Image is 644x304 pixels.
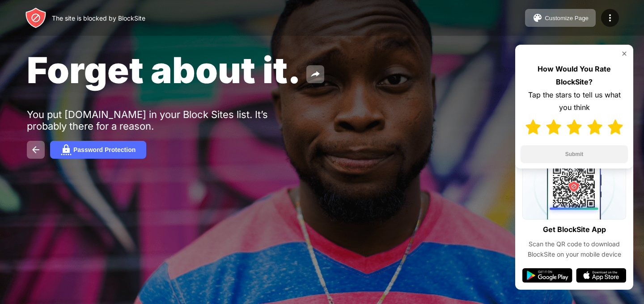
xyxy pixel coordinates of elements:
img: password.svg [61,144,72,155]
div: Password Protection [73,146,136,153]
div: Scan the QR code to download BlockSite on your mobile device [522,239,626,259]
img: star-full.svg [567,119,582,135]
button: Customize Page [525,9,596,27]
div: The site is blocked by BlockSite [52,14,145,22]
img: menu-icon.svg [605,13,615,23]
img: back.svg [30,144,41,155]
button: Password Protection [50,141,146,159]
div: Tap the stars to tell us what you think [521,89,628,114]
div: You put [DOMAIN_NAME] in your Block Sites list. It’s probably there for a reason. [27,109,303,132]
img: pallet.svg [532,13,543,23]
div: Get BlockSite App [543,223,606,236]
button: Submit [521,145,628,163]
img: star-full.svg [587,119,602,135]
img: star-full.svg [546,119,561,135]
img: google-play.svg [522,268,572,283]
img: share.svg [310,69,321,80]
img: star-full.svg [608,119,623,135]
img: app-store.svg [576,268,626,283]
img: header-logo.svg [25,7,47,29]
img: star-full.svg [525,119,541,135]
div: How Would You Rate BlockSite? [521,63,628,89]
div: Customize Page [545,15,589,21]
span: Forget about it. [27,48,301,92]
img: rate-us-close.svg [621,50,628,57]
